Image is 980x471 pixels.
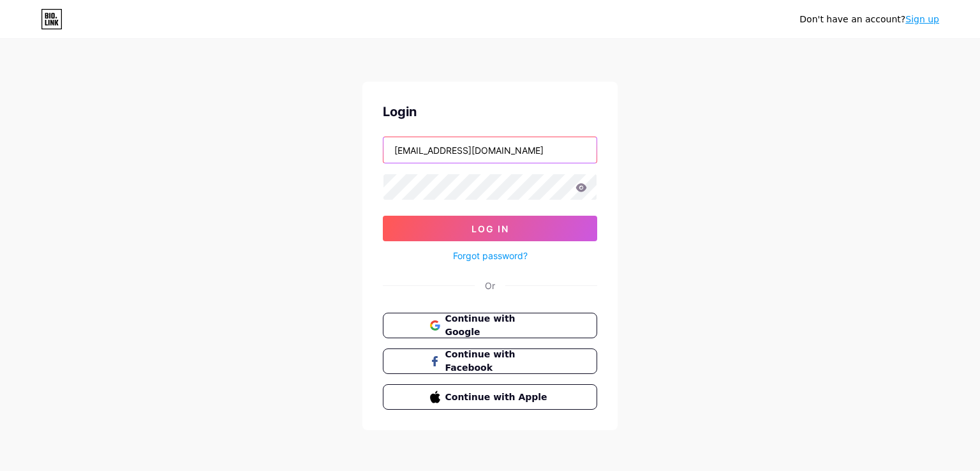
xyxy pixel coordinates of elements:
[453,249,528,262] a: Forgot password?
[485,279,495,292] div: Or
[383,384,597,410] button: Continue with Apple
[445,348,551,375] span: Continue with Facebook
[383,348,597,374] button: Continue with Facebook
[905,14,939,24] a: Sign up
[799,13,939,26] div: Don't have an account?
[20,20,31,31] img: logo_orange.svg
[34,74,45,84] img: tab_domain_overview_orange.svg
[445,312,551,339] span: Continue with Google
[36,20,63,31] div: v 4.0.25
[471,223,509,234] span: Log In
[383,137,597,163] input: Username
[383,102,597,121] div: Login
[383,313,597,338] button: Continue with Google
[48,75,114,84] div: Domain Overview
[383,216,597,241] button: Log In
[33,33,140,43] div: Domain: [DOMAIN_NAME]
[445,391,551,404] span: Continue with Apple
[20,33,31,43] img: website_grey.svg
[127,74,137,84] img: tab_keywords_by_traffic_grey.svg
[141,75,215,84] div: Keywords by Traffic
